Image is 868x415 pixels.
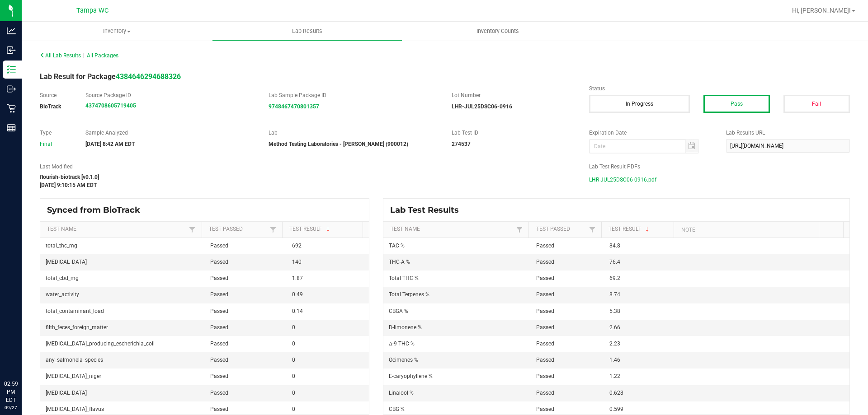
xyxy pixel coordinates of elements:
[46,324,108,331] span: filth_feces_foreign_matter
[47,226,187,233] a: Test NameSortable
[389,259,410,265] span: THC-A %
[46,406,104,412] span: [MEDICAL_DATA]_flavus
[210,373,228,379] span: Passed
[389,357,418,363] span: Ocimenes %
[726,129,850,137] label: Lab Results URL
[210,259,228,265] span: Passed
[609,406,623,412] span: 0.599
[703,95,770,113] button: Pass
[792,7,851,14] span: Hi, [PERSON_NAME]!
[210,308,228,314] span: Passed
[46,373,101,379] span: [MEDICAL_DATA]_niger
[292,308,303,314] span: 0.14
[292,259,302,265] span: 140
[536,242,554,249] span: Passed
[389,340,415,347] span: Δ-9 THC %
[536,308,554,314] span: Passed
[46,308,104,314] span: total_contaminant_load
[609,226,670,233] a: Test ResultSortable
[609,390,623,396] span: 0.628
[46,390,87,396] span: [MEDICAL_DATA]
[85,141,135,147] strong: [DATE] 8:42 AM EDT
[269,141,408,147] strong: Method Testing Laboratories - [PERSON_NAME] (900012)
[76,7,108,14] span: Tampa WC
[7,46,16,55] inline-svg: Inbound
[536,406,554,412] span: Passed
[46,291,79,298] span: water_activity
[85,91,255,99] label: Source Package ID
[536,324,554,331] span: Passed
[292,275,303,281] span: 1.87
[514,224,525,235] a: Filter
[536,291,554,298] span: Passed
[292,390,295,396] span: 0
[46,275,79,281] span: total_cbd_mg
[40,103,61,110] strong: BioTrack
[589,129,713,137] label: Expiration Date
[589,173,656,187] span: LHR-JUL25DSC06-0916.pdf
[46,340,155,347] span: [MEDICAL_DATA]_producing_escherichia_coli
[536,275,554,281] span: Passed
[783,95,850,113] button: Fail
[269,91,438,99] label: Lab Sample Package ID
[536,390,554,396] span: Passed
[40,91,72,99] label: Source
[452,129,576,137] label: Lab Test ID
[22,27,212,35] span: Inventory
[212,22,402,41] a: Lab Results
[40,129,72,137] label: Type
[210,390,228,396] span: Passed
[187,224,198,235] a: Filter
[46,242,77,249] span: total_thc_mg
[609,242,620,249] span: 84.8
[390,205,466,215] span: Lab Test Results
[27,341,38,352] iframe: Resource center unread badge
[536,373,554,379] span: Passed
[609,340,620,347] span: 2.23
[391,226,514,233] a: Test NameSortable
[609,324,620,331] span: 2.66
[292,373,295,379] span: 0
[452,141,471,147] strong: 274537
[83,52,85,59] span: |
[609,357,620,363] span: 1.46
[609,291,620,298] span: 8.74
[40,140,72,148] div: Final
[85,129,255,137] label: Sample Analyzed
[587,224,598,235] a: Filter
[40,72,181,81] span: Lab Result for Package
[47,205,147,215] span: Synced from BioTrack
[389,291,429,298] span: Total Terpenes %
[209,226,268,233] a: Test PassedSortable
[210,291,228,298] span: Passed
[389,242,405,249] span: TAC %
[210,275,228,281] span: Passed
[609,259,620,265] span: 76.4
[589,95,690,113] button: In Progress
[292,324,295,331] span: 0
[292,242,302,249] span: 692
[644,226,651,233] span: Sortable
[464,27,531,35] span: Inventory Counts
[269,103,319,110] a: 9748467470801357
[292,357,295,363] span: 0
[4,380,18,404] p: 02:59 PM EDT
[389,275,419,281] span: Total THC %
[269,129,438,137] label: Lab
[289,226,359,233] a: Test ResultSortable
[40,163,576,171] label: Last Modified
[389,324,422,331] span: D-limonene %
[40,174,99,180] strong: flourish-biotrack [v0.1.0]
[292,291,303,298] span: 0.49
[210,324,228,331] span: Passed
[589,84,850,93] label: Status
[210,340,228,347] span: Passed
[292,406,295,412] span: 0
[116,72,181,81] a: 4384646294688326
[589,163,850,171] label: Lab Test Result PDFs
[325,226,332,233] span: Sortable
[674,222,819,238] th: Note
[536,357,554,363] span: Passed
